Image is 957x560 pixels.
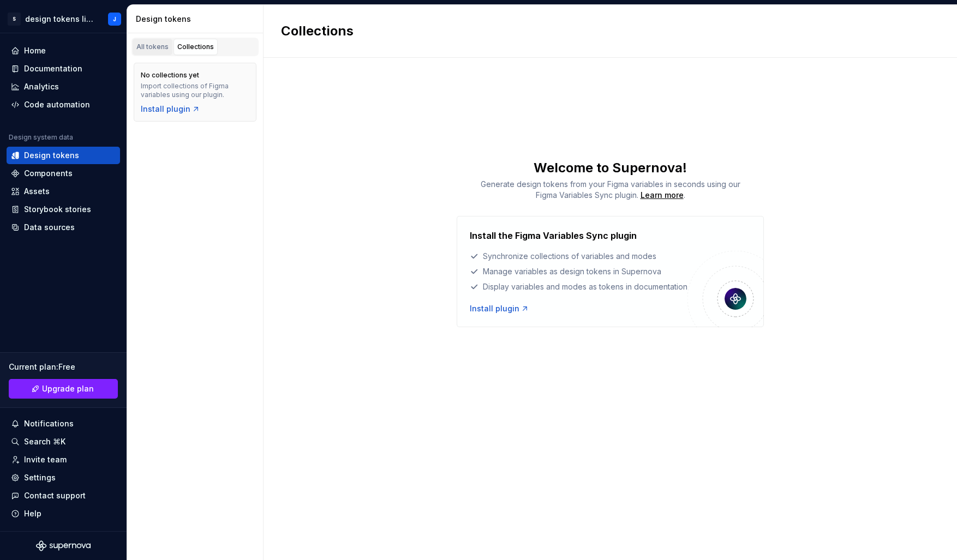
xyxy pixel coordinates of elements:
div: Search ⌘K [24,436,65,447]
div: Import collections of Figma variables using our plugin. [141,82,249,99]
div: Welcome to Supernova! [470,159,751,177]
a: Design tokens [7,147,120,164]
div: Assets [24,186,50,197]
div: design tokens library [25,14,95,25]
div: Home [24,45,46,56]
button: Help [7,505,120,522]
div: Documentation [24,63,82,74]
div: Settings [24,472,56,483]
a: Invite team [7,451,120,468]
h4: Install the Figma Variables Sync plugin [470,229,637,242]
div: Design tokens [24,150,79,161]
span: Generate design tokens from your Figma variables in seconds using our Figma Variables Sync plugin. . [481,179,740,200]
a: Storybook stories [7,201,120,218]
h2: Collections [281,22,354,40]
button: Contact support [7,487,120,504]
div: Data sources [24,222,75,233]
span: Upgrade plan [42,383,94,394]
button: Search ⌘K [7,433,120,450]
button: Notifications [7,415,120,432]
div: Invite team [24,454,67,465]
a: Assets [7,183,120,200]
div: Synchronize collections of variables and modes [470,251,687,262]
div: Design tokens [136,14,259,25]
div: Current plan : Free [9,362,118,372]
div: Notifications [24,418,74,429]
div: Display variables and modes as tokens in documentation [470,281,687,292]
a: Install plugin [470,303,529,314]
a: Settings [7,469,120,486]
div: Code automation [24,99,90,110]
div: Storybook stories [24,204,91,215]
a: Components [7,165,120,182]
button: Sdesign tokens libraryJ [2,7,124,31]
a: Code automation [7,96,120,113]
button: Upgrade plan [9,379,118,399]
div: Collections [177,43,214,51]
div: Help [24,508,41,519]
div: Components [24,168,73,179]
a: Data sources [7,219,120,236]
div: Contact support [24,490,86,501]
svg: Supernova Logo [36,540,91,551]
a: Home [7,42,120,59]
a: Analytics [7,78,120,95]
a: Learn more [641,190,684,201]
div: No collections yet [141,71,199,80]
div: J [113,15,116,23]
div: S [8,13,21,26]
a: Documentation [7,60,120,77]
div: Analytics [24,81,59,92]
a: Install plugin [141,104,200,115]
div: Manage variables as design tokens in Supernova [470,266,687,277]
div: All tokens [136,43,169,51]
div: Design system data [9,133,73,142]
